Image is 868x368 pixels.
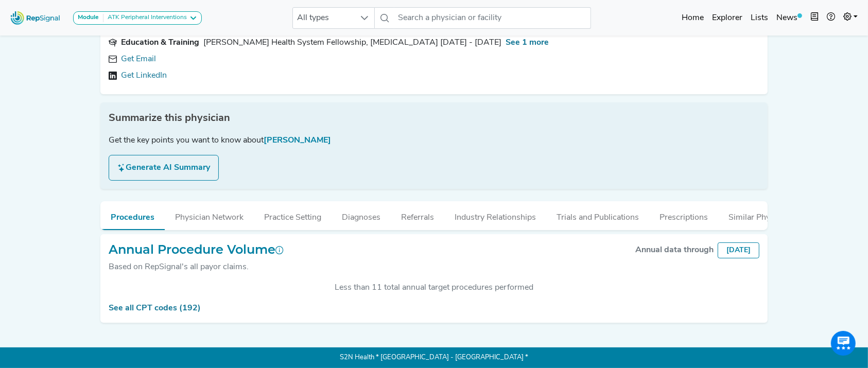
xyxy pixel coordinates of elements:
div: ATK Peripheral Interventions [103,14,187,22]
div: Get the key points you want to know about [109,134,759,147]
span: All types [293,8,355,28]
span: Summarize this physician [109,111,230,126]
span: [PERSON_NAME] [264,136,331,145]
div: [DATE] [718,242,759,258]
button: Physician Network [165,201,254,229]
a: Lists [747,8,772,28]
button: Similar Physicians [718,201,806,229]
button: Intel Book [806,8,823,28]
div: Less than 11 total annual target procedures performed [109,282,759,294]
div: Education & Training [121,37,199,49]
button: Referrals [391,201,444,229]
span: See 1 more [506,39,549,47]
a: Get Email [121,53,156,65]
button: Procedures [100,201,165,230]
h2: Annual Procedure Volume [109,242,284,257]
button: Prescriptions [649,201,718,229]
a: Explorer [708,8,747,28]
button: Trials and Publications [546,201,649,229]
strong: Module [78,14,99,21]
div: Based on RepSignal's all payor claims. [109,261,284,273]
button: Generate AI Summary [109,155,219,181]
a: See all CPT codes (192) [109,304,201,312]
button: Industry Relationships [444,201,546,229]
a: Home [678,8,708,28]
div: Geisinger Health System Fellowship, vascular surgery 2015 - 2017 [203,37,501,49]
a: Get LinkedIn [121,69,167,82]
button: Practice Setting [254,201,332,229]
p: S2N Health * [GEOGRAPHIC_DATA] - [GEOGRAPHIC_DATA] * [100,347,768,368]
a: News [772,8,806,28]
div: Annual data through [635,244,714,256]
button: ModuleATK Peripheral Interventions [73,11,202,25]
input: Search a physician or facility [394,7,591,29]
button: Diagnoses [332,201,391,229]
